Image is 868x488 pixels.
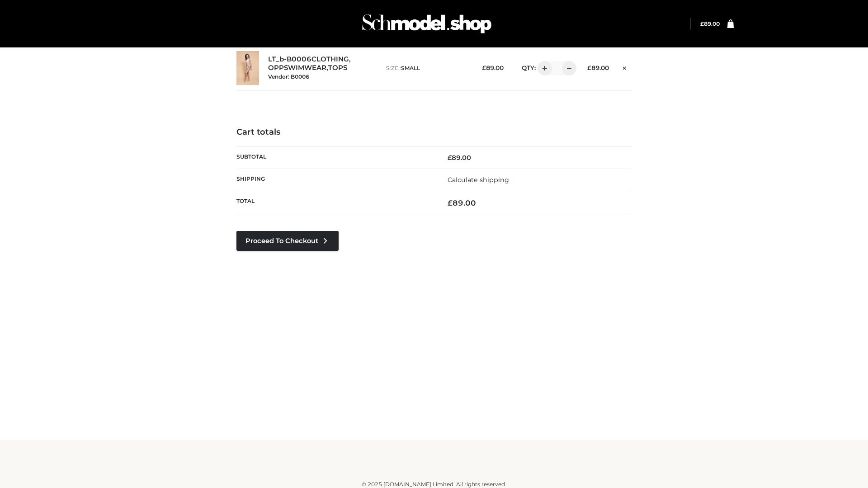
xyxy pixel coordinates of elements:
[448,198,453,207] span: £
[401,65,420,71] span: SMALL
[448,154,471,162] bdi: 89.00
[587,64,609,71] bdi: 89.00
[236,127,632,137] h4: Cart totals
[359,6,495,42] img: Schmodel Admin 964
[311,55,349,64] a: CLOTHING
[328,64,347,72] a: TOPS
[236,169,434,191] th: Shipping
[700,20,720,27] bdi: 89.00
[618,61,632,73] a: Remove this item
[386,64,468,72] p: size :
[268,55,377,80] div: , ,
[482,64,504,71] bdi: 89.00
[448,154,452,162] span: £
[268,64,326,72] a: OPPSWIMWEAR
[268,73,309,80] small: Vendor: B0006
[236,146,434,169] th: Subtotal
[700,20,720,27] a: £89.00
[268,55,311,64] a: LT_b-B0006
[587,64,591,71] span: £
[236,231,339,251] a: Proceed to Checkout
[448,176,509,184] a: Calculate shipping
[448,198,476,207] bdi: 89.00
[236,51,259,85] img: LT_b-B0006 - SMALL
[236,191,434,215] th: Total
[482,64,486,71] span: £
[700,20,704,27] span: £
[513,61,573,75] div: QTY:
